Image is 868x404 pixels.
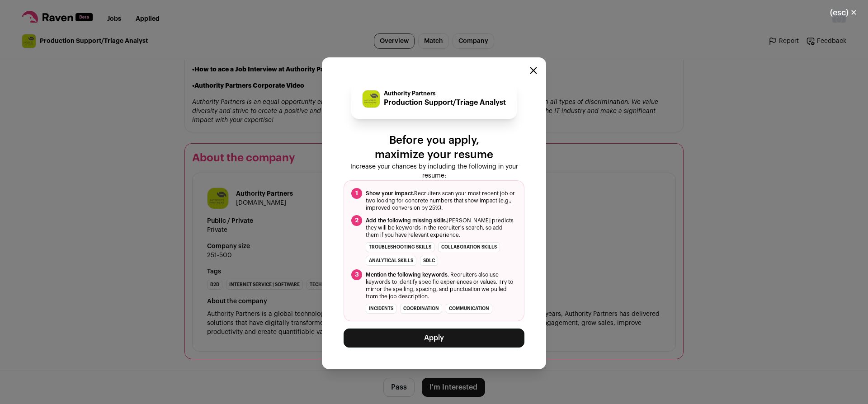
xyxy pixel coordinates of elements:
[366,218,447,223] span: Add the following missing skills.
[420,256,438,266] li: SDLC
[351,188,362,199] span: 1
[351,215,362,226] span: 2
[446,304,492,314] li: communication
[366,304,396,314] li: incidents
[344,329,524,348] button: Apply
[366,191,414,196] span: Show your impact.
[344,162,524,180] p: Increase your chances by including the following in your resume:
[366,242,434,252] li: troubleshooting skills
[366,190,517,211] span: Recruiters scan your most recent job or two looking for concrete numbers that show impact (e.g., ...
[366,217,517,239] span: [PERSON_NAME] predicts they will be keywords in the recruiter's search, so add them if you have r...
[819,3,868,23] button: Close modal
[384,90,506,97] p: Authority Partners
[384,97,506,108] p: Production Support/Triage Analyst
[344,133,524,162] p: Before you apply, maximize your resume
[351,269,362,280] span: 3
[363,90,380,108] img: 84fad70979db2bdfd1a9cf8543884a3730c295917bb4cbdbe659eb0fe5ab1dc4.jpg
[366,271,517,300] span: . Recruiters also use keywords to identify specific experiences or values. Try to mirror the spel...
[400,304,442,314] li: coordination
[366,256,416,266] li: analytical skills
[530,67,537,74] button: Close modal
[366,272,448,277] span: Mention the following keywords
[438,242,500,252] li: collaboration skills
